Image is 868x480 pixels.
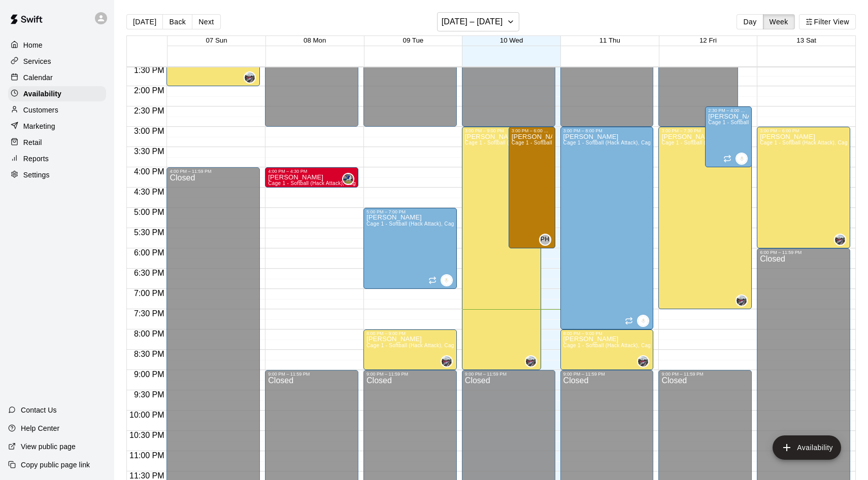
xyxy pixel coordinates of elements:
[8,102,106,118] div: Customers
[366,209,454,214] div: 5:00 PM – 7:00 PM
[131,390,167,399] span: 9:30 PM
[403,36,424,44] button: 09 Tue
[658,127,752,309] div: 3:00 PM – 7:30 PM: Available
[637,315,649,327] div: Brianna Velasquez
[638,316,648,326] img: Brianna Velasquez
[8,135,106,150] a: Retail
[23,121,55,131] p: Marketing
[8,38,106,53] a: Home
[342,173,354,185] div: Brandon Gold
[21,423,59,433] p: Help Center
[8,167,106,182] a: Settings
[8,86,106,101] div: Availability
[131,147,167,156] span: 3:30 PM
[736,153,748,165] div: Brianna Velasquez
[737,14,763,29] button: Day
[21,405,57,415] p: Contact Us
[8,119,106,134] a: Marketing
[265,167,358,188] div: 4:00 PM – 4:30 PM: Available
[773,435,841,460] button: add
[625,317,633,325] span: Recurring availability
[23,170,50,180] p: Settings
[268,169,355,174] div: 4:00 PM – 4:30 PM
[834,234,846,246] div: Jacob Reyes
[757,127,850,248] div: 3:00 PM – 6:00 PM: Available
[23,40,43,50] p: Home
[465,372,552,377] div: 9:00 PM – 11:59 PM
[131,167,167,176] span: 4:00 PM
[127,451,166,460] span: 11:00 PM
[599,36,620,44] button: 11 Thu
[366,331,454,336] div: 8:00 PM – 9:00 PM
[560,329,654,370] div: 8:00 PM – 9:00 PM: Available
[131,370,167,379] span: 9:00 PM
[131,228,167,237] span: 5:30 PM
[661,372,749,377] div: 9:00 PM – 11:59 PM
[699,36,717,44] button: 12 Fri
[131,269,167,277] span: 6:30 PM
[526,356,536,366] img: Jacob Reyes
[462,127,541,370] div: 3:00 PM – 9:00 PM: Available
[442,15,503,29] h6: [DATE] – [DATE]
[441,274,453,286] div: Brianna Velasquez
[21,460,90,470] p: Copy public page link
[304,36,326,44] button: 08 Mon
[23,105,58,115] p: Customers
[442,275,452,285] img: Brianna Velasquez
[736,294,748,307] div: Jacob Reyes
[796,36,816,44] button: 13 Sat
[23,72,53,83] p: Calendar
[206,36,227,44] button: 07 Sun
[131,106,167,115] span: 2:30 PM
[428,276,437,284] span: Recurring availability
[799,14,856,29] button: Filter View
[8,70,106,85] a: Calendar
[560,127,654,329] div: 3:00 PM – 8:00 PM: Available
[512,128,552,133] div: 3:00 PM – 6:00 PM
[437,12,520,31] button: [DATE] – [DATE]
[131,350,167,358] span: 8:30 PM
[705,106,752,167] div: 2:30 PM – 4:00 PM: Available
[539,234,551,246] div: Peter Hernandez
[509,127,555,248] div: 3:00 PM – 6:00 PM: Available
[763,14,795,29] button: Week
[23,89,61,99] p: Availability
[525,355,537,367] div: Jacob Reyes
[661,128,749,133] div: 3:00 PM – 7:30 PM
[21,441,76,452] p: View public page
[131,248,167,257] span: 6:00 PM
[162,14,192,29] button: Back
[244,71,256,84] div: Jacob Reyes
[708,108,749,113] div: 2:30 PM – 4:00 PM
[131,86,167,95] span: 2:00 PM
[363,329,457,370] div: 8:00 PM – 9:00 PM: Available
[637,355,649,367] div: Jacob Reyes
[465,128,538,133] div: 3:00 PM – 9:00 PM
[131,188,167,196] span: 4:30 PM
[23,56,51,66] p: Services
[170,169,257,174] div: 4:00 PM – 11:59 PM
[835,235,845,245] img: Jacob Reyes
[126,14,163,29] button: [DATE]
[366,372,454,377] div: 9:00 PM – 11:59 PM
[127,411,166,419] span: 10:00 PM
[127,471,166,480] span: 11:30 PM
[541,235,549,245] span: PH
[366,221,866,227] span: Cage 1 - Softball (Hack Attack), Cage 2 - Softball (Triple Play), Cage 3 - Baseball (Triple Play)...
[131,289,167,298] span: 7:00 PM
[268,180,767,186] span: Cage 1 - Softball (Hack Attack), Cage 2 - Softball (Triple Play), Cage 3 - Baseball (Triple Play)...
[500,36,523,44] span: 10 Wed
[245,72,255,83] img: Jacob Reyes
[131,329,167,338] span: 8:00 PM
[131,127,167,135] span: 3:00 PM
[8,54,106,69] div: Services
[441,355,453,367] div: Jacob Reyes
